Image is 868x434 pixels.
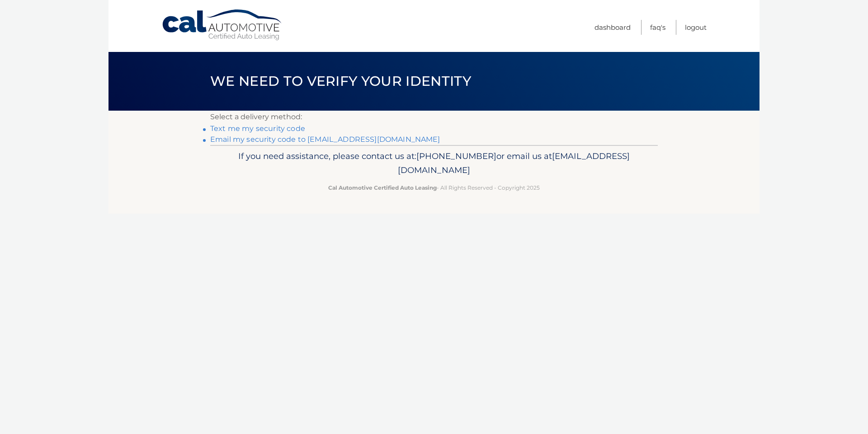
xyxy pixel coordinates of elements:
[328,184,437,191] strong: Cal Automotive Certified Auto Leasing
[594,20,631,35] a: Dashboard
[210,124,305,133] a: Text me my security code
[161,9,283,41] a: Cal Automotive
[216,149,652,178] p: If you need assistance, please contact us at: or email us at
[210,111,658,123] p: Select a delivery method:
[685,20,707,35] a: Logout
[210,73,471,89] span: We need to verify your identity
[210,135,440,144] a: Email my security code to [EMAIL_ADDRESS][DOMAIN_NAME]
[416,151,496,161] span: [PHONE_NUMBER]
[650,20,665,35] a: FAQ's
[216,183,652,192] p: - All Rights Reserved - Copyright 2025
